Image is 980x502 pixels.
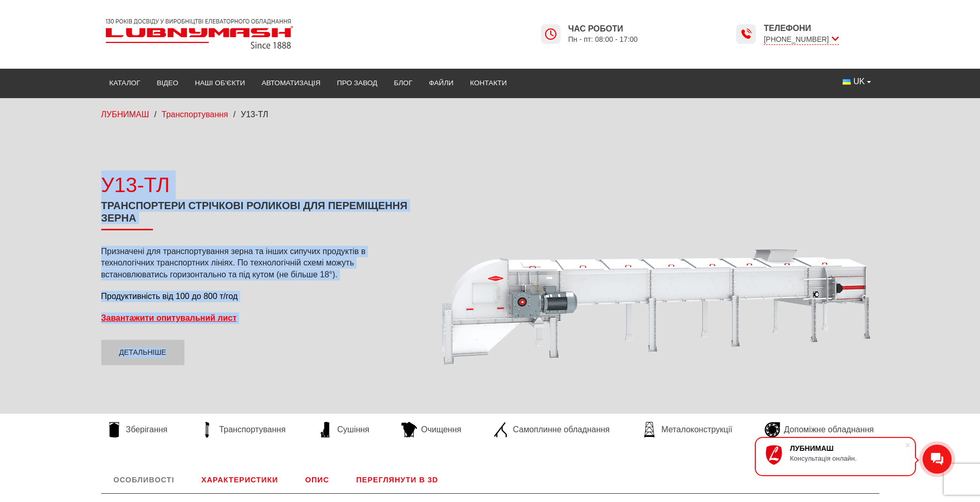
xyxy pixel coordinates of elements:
[186,72,253,95] a: Наші об’єкти
[101,14,298,53] img: Lubnymash
[101,340,184,366] a: Детальніше
[154,110,156,119] span: /
[189,466,290,493] a: Характеристики
[462,72,515,95] a: Контакти
[568,35,638,44] span: Пн - пт: 08:00 - 17:00
[740,28,752,40] img: Lubnymash time icon
[636,422,737,437] a: Металоконструкції
[101,292,238,301] span: Продуктивність від 100 до 800 т/год
[126,424,168,435] span: Зберігання
[759,422,879,437] a: Допоміжне обладнання
[101,313,237,322] a: Завантажити опитувальний лист
[764,23,838,34] span: Телефони
[344,466,451,493] a: Переглянути в 3D
[421,72,462,95] a: Файли
[313,422,375,437] a: Сушіння
[784,424,874,435] span: Допоміжне обладнання
[834,72,879,91] button: UK
[843,79,851,85] img: Українська
[337,424,369,435] span: Сушіння
[513,424,610,435] span: Самоплинне обладнання
[101,170,416,199] div: У13-ТЛ
[101,199,416,230] h1: Транспортери стрічкові роликові для переміщення зерна
[293,466,341,493] a: Опис
[661,424,732,435] span: Металоконструкції
[764,34,838,45] span: [PHONE_NUMBER]
[545,28,557,40] img: Lubnymash time icon
[219,424,286,435] span: Транспортування
[101,422,173,437] a: Зберігання
[241,110,268,119] span: У13-ТЛ
[396,422,466,437] a: Очищення
[101,246,416,280] p: Призначені для транспортування зерна та інших сипучих продуктів в технологічних транспортних ліні...
[101,110,149,119] a: ЛУБНИМАШ
[253,72,329,95] a: Автоматизація
[488,422,615,437] a: Самоплинне обладнання
[162,110,228,119] a: Транспортування
[149,72,187,95] a: Відео
[385,72,421,95] a: Блог
[101,72,149,95] a: Каталог
[853,76,865,87] span: UK
[421,424,461,435] span: Очищення
[234,110,236,119] span: /
[790,444,905,452] div: ЛУБНИМАШ
[101,466,187,493] a: Особливості
[568,23,638,35] span: Час роботи
[194,422,291,437] a: Транспортування
[329,72,385,95] a: Про завод
[790,454,905,462] div: Консультація онлайн.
